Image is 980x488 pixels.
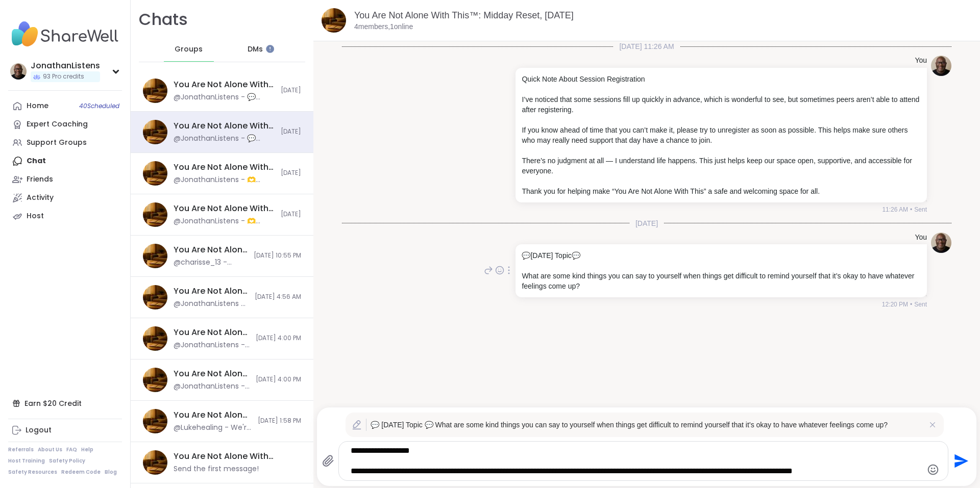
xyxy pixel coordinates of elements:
[927,464,939,476] button: Emoji picker
[174,368,250,379] div: You Are Not Alone With This™, [DATE]
[915,233,927,243] h4: You
[174,92,275,102] div: @JonathanListens - 💬 [DATE] Topic 💬 What are some kind things you can say to yourself when things...
[914,300,927,309] span: Sent
[322,8,346,33] img: You Are Not Alone With This™: Midday Reset, Oct 16
[8,446,34,453] a: Referrals
[522,250,921,261] p: [DATE] Topic
[8,457,45,465] a: Host Training
[174,451,295,462] div: You Are Not Alone With This™: Midday Reset, [DATE]
[174,464,259,474] div: Send the first message!
[572,251,580,260] span: 💬
[931,56,951,76] img: https://sharewell-space-live.sfo3.digitaloceanspaces.com/user-generated/0e2c5150-e31e-4b6a-957d-4...
[256,375,301,384] span: [DATE] 4:00 PM
[143,450,167,475] img: You Are Not Alone With This™: Midday Reset, Oct 18
[174,216,275,226] div: @JonathanListens - 🫶 [DATE] Topic 🫶 What’s a time you allowed yourself to be supported instead of...
[143,368,167,392] img: You Are Not Alone With This™, Oct 12
[143,202,167,227] img: You Are Not Alone With This™: Midday Reset, Oct 15
[281,210,301,219] span: [DATE]
[522,156,921,176] p: There’s no judgment at all — I understand life happens. This just helps keep our space open, supp...
[613,41,680,52] span: [DATE] 11:26 AM
[174,340,250,350] div: @JonathanListens - Quick Note About Session Registration I’ve noticed that some sessions fill up ...
[175,44,203,55] span: Groups
[354,10,574,20] a: You Are Not Alone With This™: Midday Reset, [DATE]
[81,446,93,453] a: Help
[174,175,275,185] div: @JonathanListens - 🫶 [DATE] Topic 🫶 What’s a time you allowed yourself to be supported instead of...
[27,119,88,130] div: Expert Coaching
[174,258,248,268] div: @charisse_13 - @GayleG Happy Birthday! I don’t like this for you! I am sorry you had a birthday l...
[8,16,122,52] img: ShareWell Nav Logo
[522,125,921,145] p: If you know ahead of time that you can’t make it, please try to unregister as soon as possible. T...
[914,205,927,214] span: Sent
[10,63,27,80] img: JonathanListens
[8,97,122,115] a: Home40Scheduled
[8,115,122,134] a: Expert Coaching
[143,326,167,351] img: You Are Not Alone With This™: Midday Reset, Oct 12
[38,446,62,453] a: About Us
[882,205,908,214] span: 11:26 AM
[629,218,664,228] span: [DATE]
[256,334,301,343] span: [DATE] 4:00 PM
[254,251,301,260] span: [DATE] 10:55 PM
[255,293,301,301] span: [DATE] 4:56 AM
[174,286,249,297] div: You Are Not Alone With This™: Midday Reset, [DATE]
[27,174,53,185] div: Friends
[8,207,122,225] a: Host
[174,423,252,433] div: @Lukehealing - We're here for you
[174,120,275,132] div: You Are Not Alone With This™: Midday Reset, [DATE]
[8,134,122,152] a: Support Groups
[66,446,77,453] a: FAQ
[522,271,921,291] p: What are some kind things you can say to yourself when things get difficult to remind yourself th...
[79,102,119,110] span: 40 Scheduled
[8,170,122,189] a: Friends
[143,161,167,186] img: You Are Not Alone With This™, Oct 15
[882,300,908,309] span: 12:20 PM
[354,22,413,32] p: 4 members, 1 online
[139,8,188,31] h1: Chats
[948,450,971,473] button: Send
[27,101,48,111] div: Home
[258,417,301,425] span: [DATE] 1:58 PM
[351,446,919,476] textarea: Type your message
[27,211,44,221] div: Host
[143,244,167,268] img: You Are Not Alone With This™, Oct 14
[174,244,248,255] div: You Are Not Alone With This™, [DATE]
[26,425,52,435] div: Logout
[281,127,301,136] span: [DATE]
[27,193,54,203] div: Activity
[910,205,912,214] span: •
[143,79,167,103] img: You Are Not Alone With This™, Oct 16
[143,409,167,433] img: You Are Not Alone With This™: Midday Reset, Oct 13
[61,469,101,476] a: Redeem Code
[266,45,274,53] iframe: Spotlight
[910,300,912,309] span: •
[31,60,100,71] div: JonathanListens
[174,203,275,214] div: You Are Not Alone With This™: Midday Reset, [DATE]
[105,469,117,476] a: Blog
[174,162,275,173] div: You Are Not Alone With This™, [DATE]
[143,120,167,144] img: You Are Not Alone With This™: Midday Reset, Oct 16
[8,469,57,476] a: Safety Resources
[931,233,951,253] img: https://sharewell-space-live.sfo3.digitaloceanspaces.com/user-generated/0e2c5150-e31e-4b6a-957d-4...
[174,409,252,421] div: You Are Not Alone With This™: Midday Reset, [DATE]
[248,44,263,55] span: DMs
[27,138,87,148] div: Support Groups
[8,394,122,413] div: Earn $20 Credit
[174,299,249,309] div: @JonathanListens - Quick Note About Session Registration I’ve noticed that some of my sessions fi...
[522,251,530,260] span: 💬
[522,186,921,196] p: Thank you for helping make “You Are Not Alone With This” a safe and welcoming space for all.
[915,56,927,66] h4: You
[174,79,275,90] div: You Are Not Alone With This™, [DATE]
[43,72,84,81] span: 93 Pro credits
[8,421,122,440] a: Logout
[371,420,923,430] p: 💬 [DATE] Topic 💬 What are some kind things you can say to yourself when things get difficult to r...
[281,169,301,177] span: [DATE]
[281,86,301,95] span: [DATE]
[174,327,250,338] div: You Are Not Alone With This™: Midday Reset, [DATE]
[522,74,921,84] p: Quick Note About Session Registration
[174,381,250,392] div: @JonathanListens - Quick Note About Session Registration I’ve noticed that some sessions fill up ...
[174,134,275,144] div: @JonathanListens - 💬 [DATE] Topic 💬 What are some kind things you can say to yourself when things...
[8,189,122,207] a: Activity
[143,285,167,310] img: You Are Not Alone With This™: Midday Reset, Oct 17
[49,457,85,465] a: Safety Policy
[522,94,921,115] p: I’ve noticed that some sessions fill up quickly in advance, which is wonderful to see, but someti...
